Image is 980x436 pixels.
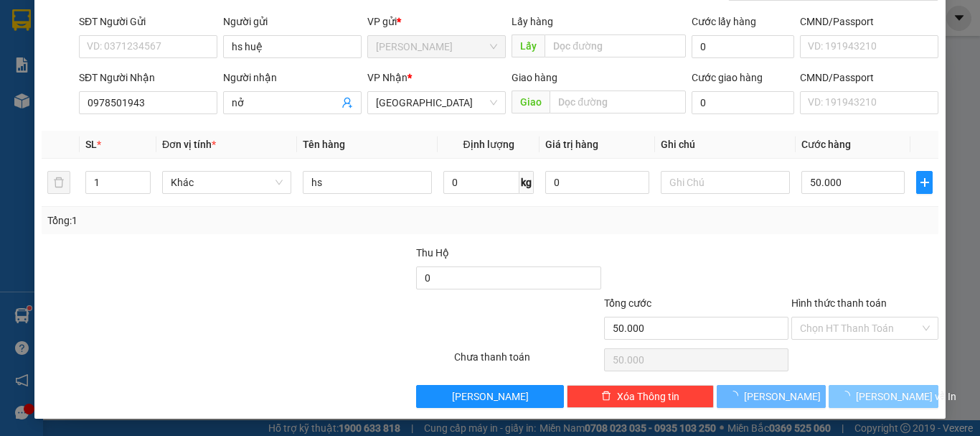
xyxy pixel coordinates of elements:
[416,247,449,259] span: Thu Hộ
[84,71,275,111] h1: Gửi: hs hùng thảo
[728,391,744,401] span: loading
[840,391,856,401] span: loading
[519,171,534,194] span: kg
[512,34,545,57] span: Lấy
[223,70,362,85] div: Người nhận
[85,139,97,150] span: SL
[567,385,714,408] button: deleteXóa Thông tin
[692,16,756,27] label: Cước lấy hàng
[162,139,216,150] span: Đơn vị tính
[512,91,550,113] span: Giao
[545,139,598,150] span: Giá trị hàng
[367,72,407,83] span: VP Nhận
[376,36,497,57] span: Phan Thiết
[303,171,432,194] input: VD: Bàn, Ghế
[47,213,380,228] div: Tổng: 1
[655,131,796,159] th: Ghi chú
[367,14,506,29] div: VP gửi
[800,70,938,85] div: CMND/Passport
[453,349,603,374] div: Chưa thanh toán
[79,14,217,29] div: SĐT Người Gửi
[79,70,217,85] div: SĐT Người Nhận
[223,14,362,29] div: Người gửi
[601,391,611,402] span: delete
[617,389,679,404] span: Xóa Thông tin
[717,385,826,408] button: [PERSON_NAME]
[692,35,794,58] input: Cước lấy hàng
[545,171,649,194] input: 0
[791,297,887,309] label: Hình thức thanh toán
[917,177,932,188] span: plus
[801,139,851,150] span: Cước hàng
[303,139,345,150] span: Tên hàng
[416,385,563,408] button: [PERSON_NAME]
[84,42,341,71] h1: VP [PERSON_NAME]
[452,389,529,404] span: [PERSON_NAME]
[38,11,189,35] b: An Phú Travel
[171,172,283,193] span: Khác
[512,16,553,27] span: Lấy hàng
[800,14,938,29] div: CMND/Passport
[916,171,933,194] button: plus
[512,72,557,83] span: Giao hàng
[550,91,686,113] input: Dọc đường
[692,72,763,83] label: Cước giao hàng
[463,139,514,150] span: Định lượng
[341,97,353,108] span: user-add
[545,34,686,57] input: Dọc đường
[856,389,956,404] span: [PERSON_NAME] và In
[376,92,497,113] span: Đà Lạt
[692,91,794,114] input: Cước giao hàng
[829,385,938,408] button: [PERSON_NAME] và In
[661,171,790,194] input: Ghi Chú
[47,171,70,194] button: delete
[604,297,651,309] span: Tổng cước
[744,389,821,404] span: [PERSON_NAME]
